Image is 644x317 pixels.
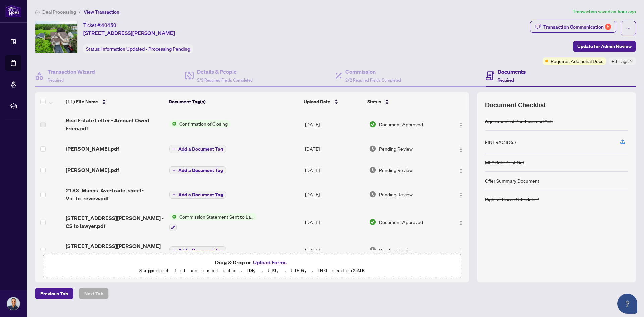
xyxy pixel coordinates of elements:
span: Document Approved [379,121,423,128]
div: Ticket #: [83,21,116,29]
button: Add a Document Tag [169,166,226,175]
span: 2183_Munns_Ave-Trade_sheet-Vic_to_review.pdf [66,186,164,202]
td: [DATE] [302,208,366,236]
button: Add a Document Tag [169,246,226,254]
img: Logo [458,220,464,226]
span: Add a Document Tag [178,192,223,197]
button: Upload Forms [251,258,289,267]
td: [DATE] [302,236,366,263]
span: Previous Tab [40,288,68,299]
p: Supported files include .PDF, .JPG, .JPEG, .PNG under 25 MB [47,267,457,275]
h4: Documents [498,68,526,76]
li: / [79,8,81,16]
button: Add a Document Tag [169,191,226,199]
span: down [630,60,633,63]
button: Open asap [617,294,637,314]
img: Status Icon [169,213,177,220]
button: Status IconCommission Statement Sent to Lawyer [169,213,256,231]
span: Upload Date [304,98,330,105]
button: Logo [455,119,466,130]
h4: Transaction Wizard [48,68,95,76]
span: Update for Admin Review [577,41,632,52]
h4: Commission [345,68,401,76]
button: Next Tab [79,288,109,299]
span: Pending Review [379,145,413,152]
img: Document Status [369,121,376,128]
span: ellipsis [626,26,631,31]
img: Document Status [369,246,376,254]
span: Pending Review [379,191,413,198]
span: Add a Document Tag [178,147,223,151]
span: Document Checklist [485,100,546,110]
th: Status [365,92,444,111]
span: Drag & Drop orUpload FormsSupported files include .PDF, .JPG, .JPEG, .PNG under25MB [43,254,461,279]
button: Add a Document Tag [169,145,226,153]
span: plus [172,147,176,151]
button: Add a Document Tag [169,166,226,174]
th: (11) File Name [63,92,166,111]
img: Document Status [369,166,376,174]
img: Profile Icon [7,297,20,310]
span: 40450 [101,22,116,28]
span: [PERSON_NAME].pdf [66,145,119,153]
span: Real Estate Letter - Amount Owed From.pdf [66,116,164,133]
div: FINTRAC ID(s) [485,138,516,146]
span: Pending Review [379,246,413,254]
button: Update for Admin Review [573,41,636,52]
div: Offer Summary Document [485,177,539,184]
img: Logo [458,123,464,128]
div: 5 [605,24,611,30]
button: Status IconConfirmation of Closing [169,120,230,127]
img: Logo [458,193,464,198]
span: [STREET_ADDRESS][PERSON_NAME] to review.pdf [66,242,164,258]
span: Pending Review [379,166,413,174]
span: plus [172,248,176,252]
td: [DATE] [302,138,366,159]
span: Add a Document Tag [178,168,223,173]
button: Logo [455,245,466,255]
img: Status Icon [169,120,177,127]
img: logo [5,5,21,17]
button: Logo [455,189,466,200]
span: Required [48,77,64,83]
span: Document Approved [379,218,423,226]
span: Requires Additional Docs [551,57,603,65]
span: plus [172,169,176,172]
span: Add a Document Tag [178,248,223,253]
span: Confirmation of Closing [177,120,230,127]
span: Drag & Drop or [215,258,289,267]
img: Document Status [369,145,376,152]
button: Transaction Communication5 [530,21,616,33]
button: Logo [455,217,466,227]
span: Information Updated - Processing Pending [101,46,190,52]
article: Transaction saved an hour ago [573,8,636,16]
button: Add a Document Tag [169,246,226,254]
h4: Details & People [197,68,253,76]
img: Document Status [369,218,376,226]
span: Deal Processing [42,9,76,15]
span: 2/2 Required Fields Completed [345,77,401,83]
img: Logo [458,248,464,253]
span: [STREET_ADDRESS][PERSON_NAME] [83,29,175,37]
span: [STREET_ADDRESS][PERSON_NAME] - CS to lawyer.pdf [66,214,164,230]
div: Status: [83,44,193,53]
th: Upload Date [301,92,365,111]
span: home [35,10,40,14]
img: IMG-W12213553_1.jpg [35,21,77,53]
span: +3 Tags [611,57,629,65]
span: View Transaction [84,9,119,15]
div: Agreement of Purchase and Sale [485,118,553,125]
img: Logo [458,168,464,174]
td: [DATE] [302,111,366,138]
span: Status [367,98,381,105]
div: Right at Home Schedule B [485,196,539,203]
button: Logo [455,165,466,175]
span: Commission Statement Sent to Lawyer [177,213,256,220]
div: Transaction Communication [543,21,611,32]
span: 3/3 Required Fields Completed [197,77,253,83]
th: Document Tag(s) [166,92,301,111]
div: MLS Sold Print Out [485,159,524,166]
td: [DATE] [302,181,366,208]
td: [DATE] [302,159,366,181]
